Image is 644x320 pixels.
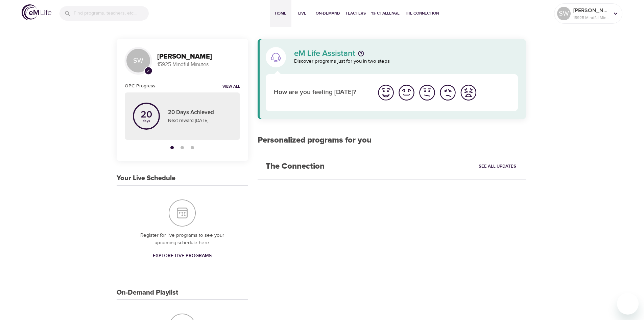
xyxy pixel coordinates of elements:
span: 1% Challenge [371,10,400,17]
p: days [141,120,152,122]
span: On-Demand [316,10,340,17]
a: See All Updates [477,161,518,172]
span: See All Updates [479,163,516,170]
img: great [377,83,395,102]
h3: Your Live Schedule [117,174,175,182]
a: View all notifications [222,84,240,90]
p: 20 Days Achieved [168,108,232,117]
p: Next reward [DATE] [168,117,232,124]
button: I'm feeling worst [458,82,479,103]
span: Explore Live Programs [153,252,212,260]
img: logo [22,4,51,20]
p: Register for live programs to see your upcoming schedule here. [130,232,235,247]
a: Explore Live Programs [150,250,214,262]
h3: [PERSON_NAME] [157,53,240,61]
button: I'm feeling bad [437,82,458,103]
img: ok [418,83,436,102]
button: I'm feeling ok [417,82,437,103]
h2: The Connection [258,153,333,179]
span: Live [294,10,310,17]
p: 15925 Mindful Minutes [573,15,609,21]
img: good [397,83,416,102]
p: How are you feeling [DATE]? [274,88,367,98]
img: eM Life Assistant [270,52,281,63]
img: bad [438,83,457,102]
span: Home [272,10,289,17]
h2: Personalized programs for you [258,135,526,145]
p: 20 [141,110,152,120]
button: I'm feeling good [396,82,417,103]
input: Find programs, teachers, etc... [74,6,149,21]
img: Your Live Schedule [169,199,196,227]
div: SW [557,7,571,20]
button: I'm feeling great [376,82,396,103]
p: Discover programs just for you in two steps [294,58,518,65]
img: worst [459,83,478,102]
iframe: Button to launch messaging window [617,293,639,315]
span: Teachers [345,10,366,17]
p: eM Life Assistant [294,49,355,58]
h6: OPC Progress [125,82,156,90]
span: The Connection [405,10,439,17]
p: [PERSON_NAME] [573,6,609,15]
h3: On-Demand Playlist [117,289,178,297]
div: SW [125,47,152,74]
p: 15925 Mindful Minutes [157,61,240,68]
